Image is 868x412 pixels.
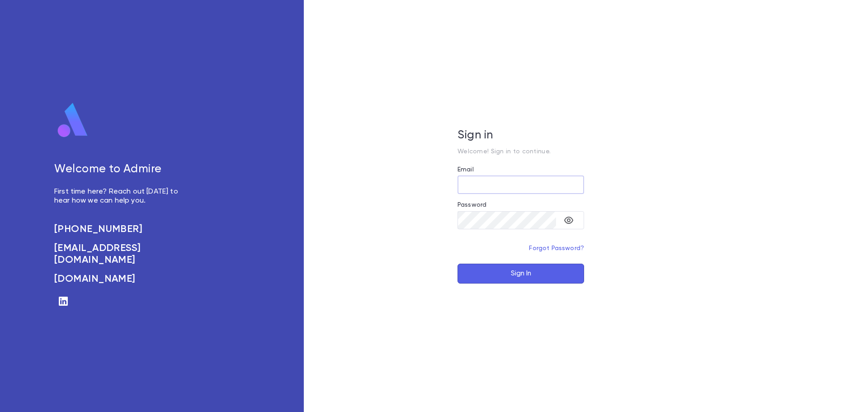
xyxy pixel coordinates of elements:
[560,211,578,229] button: toggle password visibility
[529,245,584,251] a: Forgot Password?
[54,187,188,205] p: First time here? Reach out [DATE] to hear how we can help you.
[54,242,188,266] a: [EMAIL_ADDRESS][DOMAIN_NAME]
[54,102,91,138] img: logo
[54,223,188,235] a: [PHONE_NUMBER]
[458,129,584,142] h5: Sign in
[54,273,188,285] a: [DOMAIN_NAME]
[458,264,584,284] button: Sign In
[458,201,486,208] label: Password
[458,166,474,173] label: Email
[458,148,584,155] p: Welcome! Sign in to continue.
[54,163,188,176] h5: Welcome to Admire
